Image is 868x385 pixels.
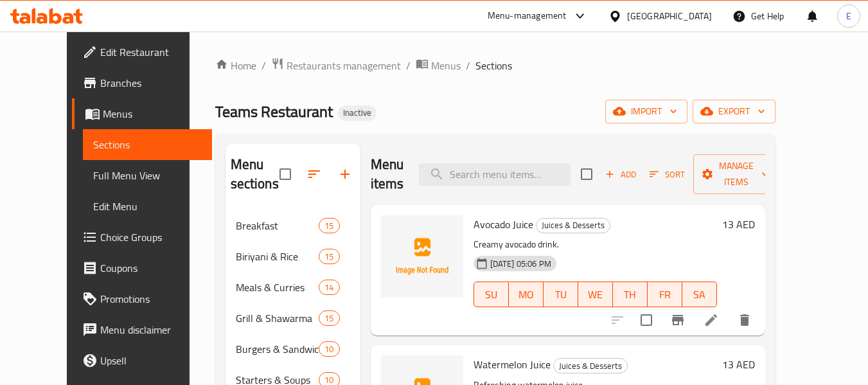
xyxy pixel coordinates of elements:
div: Juices & Desserts [536,218,610,233]
a: Restaurants management [271,57,401,74]
div: Breakfast15 [226,210,360,241]
a: Menu disclaimer [72,314,212,345]
span: Add [603,167,638,182]
div: Inactive [338,105,376,121]
div: Burgers & Sandwiches10 [226,334,360,364]
span: Grill & Shawarma [236,310,319,326]
span: Juices & Desserts [536,218,610,233]
span: Sort sections [299,159,330,190]
p: Creamy avocado drink. [474,237,717,253]
button: FR [648,282,682,307]
div: [GEOGRAPHIC_DATA] [627,9,712,23]
span: TH [618,285,642,304]
button: Sort [646,165,688,184]
a: Upsell [72,345,212,376]
span: import [616,103,677,120]
span: Full Menu View [93,168,202,183]
span: SA [687,285,712,304]
span: Breakfast [236,218,319,233]
span: Menus [431,58,461,73]
button: WE [578,282,613,307]
span: 15 [319,251,339,263]
span: MO [514,285,538,304]
button: SU [474,282,509,307]
span: Meals & Curries [236,280,319,295]
span: Sections [93,137,202,152]
button: Branch-specific-item [662,305,693,336]
span: Manage items [704,158,769,190]
div: items [319,310,339,326]
span: Menus [103,106,202,121]
div: items [319,218,339,233]
li: / [466,58,470,73]
a: Menus [416,57,461,74]
span: Menu disclaimer [100,322,202,337]
span: Edit Restaurant [100,44,202,60]
span: Branches [100,75,202,91]
span: Edit Menu [93,199,202,214]
div: Meals & Curries14 [226,272,360,303]
span: Avocado Juice [474,215,533,234]
a: Menus [72,98,212,129]
h6: 13 AED [722,215,755,233]
button: import [605,100,687,123]
span: Sections [475,58,512,73]
button: TH [613,282,648,307]
div: Menu-management [488,8,567,24]
span: Biriyani & Rice [236,249,319,264]
a: Home [215,58,256,73]
li: / [261,58,266,73]
a: Full Menu View [83,160,212,191]
div: Juices & Desserts [553,358,628,373]
input: search [419,163,571,186]
span: 10 [319,343,339,355]
span: Inactive [338,107,376,118]
span: Coupons [100,260,202,276]
a: Edit menu item [704,312,719,328]
div: Grill & Shawarma15 [226,303,360,334]
button: MO [509,282,544,307]
span: Teams Restaurant [215,97,333,126]
button: Add section [330,159,360,190]
span: TU [549,285,573,304]
a: Branches [72,67,212,98]
div: items [319,280,339,295]
span: Sort [650,167,685,182]
span: Select section [573,161,600,188]
button: export [693,100,775,123]
a: Sections [83,129,212,160]
span: Burgers & Sandwiches [236,341,319,357]
span: [DATE] 05:06 PM [485,258,556,270]
img: Avocado Juice [381,215,463,298]
a: Choice Groups [72,222,212,253]
span: Choice Groups [100,229,202,245]
button: delete [729,305,760,336]
span: Select all sections [272,161,299,188]
h6: 13 AED [722,355,755,373]
button: Manage items [693,154,779,194]
span: 15 [319,220,339,232]
a: Promotions [72,283,212,314]
span: Add item [600,165,641,184]
div: items [319,249,339,264]
div: Biriyani & Rice15 [226,241,360,272]
span: export [703,103,765,120]
a: Coupons [72,253,212,283]
button: Add [600,165,641,184]
span: Select to update [633,307,660,334]
div: items [319,341,339,357]
button: SA [682,282,717,307]
span: Watermelon Juice [474,355,551,374]
span: Restaurants management [287,58,401,73]
h2: Menu items [371,155,404,193]
li: / [406,58,411,73]
span: Juices & Desserts [554,359,627,373]
span: Upsell [100,353,202,368]
span: SU [479,285,504,304]
span: 15 [319,312,339,325]
button: TU [544,282,578,307]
